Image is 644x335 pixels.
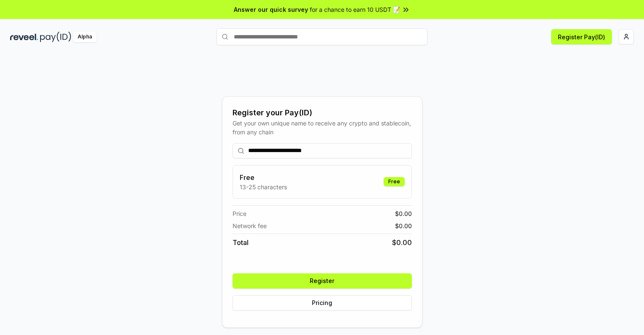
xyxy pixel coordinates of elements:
[384,177,405,186] div: Free
[240,172,287,182] h3: Free
[233,221,267,230] span: Network fee
[40,32,71,42] img: pay_id
[233,273,412,289] button: Register
[73,32,97,42] div: Alpha
[395,221,412,230] span: $ 0.00
[233,107,412,119] div: Register your Pay(ID)
[240,182,287,191] p: 13-25 characters
[392,237,412,248] span: $ 0.00
[310,5,400,14] span: for a chance to earn 10 USDT 📝
[234,5,308,14] span: Answer our quick survey
[10,32,38,42] img: reveel_dark
[233,209,246,218] span: Price
[551,29,612,44] button: Register Pay(ID)
[395,209,412,218] span: $ 0.00
[233,295,412,310] button: Pricing
[233,119,412,136] div: Get your own unique name to receive any crypto and stablecoin, from any chain
[233,237,249,248] span: Total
